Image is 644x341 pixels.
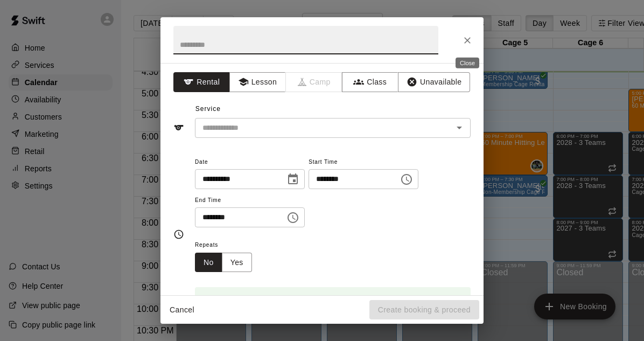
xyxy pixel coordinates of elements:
[222,290,307,310] div: Booking time is available
[195,253,222,273] button: No
[195,193,305,208] span: End Time
[173,122,184,133] svg: Service
[458,31,477,50] button: Close
[195,238,261,253] span: Repeats
[286,72,342,92] span: Camps can only be created in the Services page
[173,72,230,92] button: Rental
[396,169,417,190] button: Choose time, selected time is 5:00 PM
[195,155,305,170] span: Date
[282,207,304,228] button: Choose time, selected time is 5:30 PM
[309,155,418,170] span: Start Time
[282,169,304,190] button: Choose date, selected date is Oct 9, 2025
[452,120,467,135] button: Open
[195,105,221,113] span: Service
[195,253,252,273] div: outlined button group
[398,72,470,92] button: Unavailable
[165,300,199,320] button: Cancel
[342,72,398,92] button: Class
[222,253,252,273] button: Yes
[229,72,286,92] button: Lesson
[456,58,479,68] div: Close
[173,229,184,240] svg: Timing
